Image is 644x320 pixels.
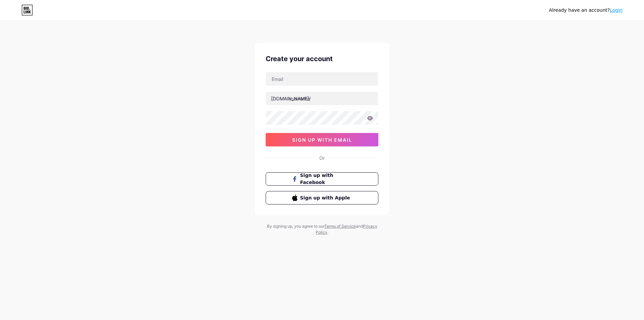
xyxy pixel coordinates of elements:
span: Sign up with Facebook [300,172,352,186]
div: By signing up, you agree to our and . [265,223,379,235]
div: [DOMAIN_NAME]/ [271,95,311,102]
button: sign up with email [266,133,378,146]
span: Sign up with Apple [300,194,352,201]
button: Sign up with Apple [266,191,378,204]
div: Create your account [266,54,378,64]
div: Or [319,154,325,162]
button: Sign up with Facebook [266,172,378,186]
a: Terms of Service [324,224,356,229]
input: Email [266,72,378,86]
input: username [266,92,378,105]
div: Already have an account? [549,7,623,14]
span: sign up with email [292,137,352,143]
a: Login [610,7,623,13]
